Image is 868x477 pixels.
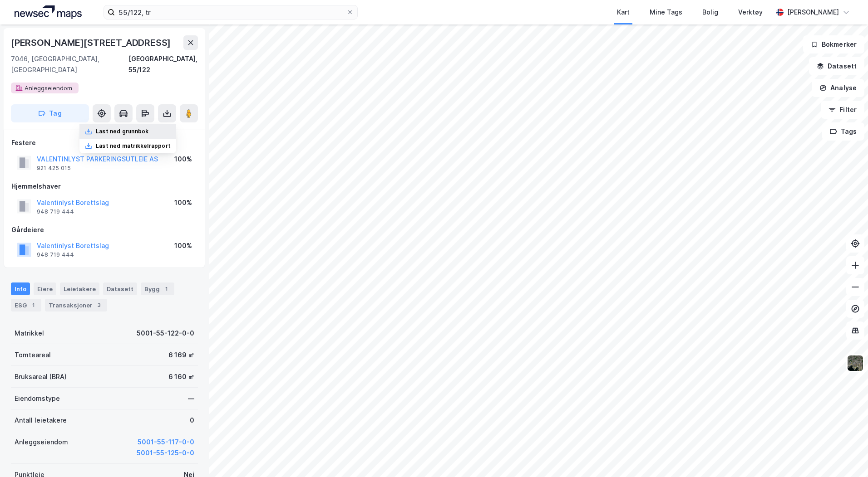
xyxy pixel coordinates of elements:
div: 0 [190,415,194,426]
div: Mine Tags [650,7,682,18]
div: Matrikkel [15,328,44,339]
div: Datasett [103,282,137,295]
div: Antall leietakere [15,415,67,426]
div: 6 160 ㎡ [168,371,194,382]
div: Last ned grunnbok [96,128,148,135]
div: Anleggseiendom [15,437,68,448]
button: Tag [11,104,89,122]
img: logo.a4113a55bc3d86da70a041830d287a7e.svg [15,5,82,19]
div: Transaksjoner [45,299,107,312]
div: Gårdeiere [11,224,197,235]
button: Tags [822,122,864,141]
button: 5001-55-117-0-0 [138,437,194,448]
div: [PERSON_NAME][STREET_ADDRESS] [11,35,173,50]
button: 5001-55-125-0-0 [137,448,194,458]
div: — [188,393,194,404]
div: 948 719 444 [37,208,74,215]
div: ESG [11,299,41,312]
input: Søk på adresse, matrikkel, gårdeiere, leietakere eller personer [115,5,346,19]
div: 1 [29,301,38,310]
button: Bokmerker [803,35,864,54]
iframe: Chat Widget [823,433,868,477]
div: Hjemmelshaver [11,181,197,192]
div: Tomteareal [15,350,51,360]
div: 100% [174,240,192,251]
div: 7046, [GEOGRAPHIC_DATA], [GEOGRAPHIC_DATA] [11,54,128,75]
div: 6 169 ㎡ [168,350,194,360]
div: Kart [617,7,630,18]
div: Eiere [34,282,56,295]
div: Verktøy [738,7,763,18]
div: Eiendomstype [15,393,60,404]
div: Kontrollprogram for chat [823,433,868,477]
div: 921 425 015 [37,165,71,172]
div: Bruksareal (BRA) [15,371,67,382]
div: 1 [162,284,171,293]
button: Analyse [812,79,864,97]
div: 5001-55-122-0-0 [137,328,194,339]
button: Datasett [809,57,864,75]
div: Leietakere [60,282,99,295]
div: Last ned matrikkelrapport [96,142,171,150]
div: 100% [174,197,192,208]
div: Bolig [702,7,718,18]
div: Info [11,282,30,295]
img: 9k= [847,355,864,372]
div: 948 719 444 [37,251,74,258]
div: [GEOGRAPHIC_DATA], 55/122 [128,54,198,75]
div: 100% [174,154,192,165]
div: 3 [94,301,104,310]
button: Filter [821,101,864,119]
div: [PERSON_NAME] [787,7,839,18]
div: Festere [11,137,197,148]
div: Bygg [141,282,174,295]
